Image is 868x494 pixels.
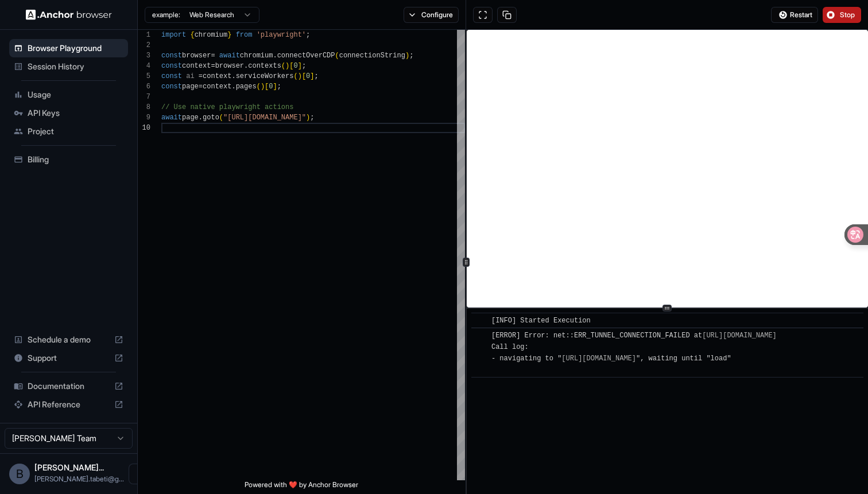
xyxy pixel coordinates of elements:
span: ) [405,52,409,60]
div: Schedule a demo [9,330,128,349]
span: [INFO] Started Execution [491,317,591,325]
span: serviceWorkers [236,72,294,80]
span: contexts [248,62,281,70]
button: Restart [771,7,818,23]
span: "[URL][DOMAIN_NAME]" [223,114,306,122]
span: ( [257,83,261,91]
span: ] [310,72,314,80]
span: browser [182,52,211,60]
span: page [182,83,199,91]
span: Powered with ❤️ by Anchor Browser [245,480,358,494]
span: connectionString [339,52,405,60]
span: Schedule a demo [28,334,110,345]
span: await [219,52,240,60]
span: ; [277,83,281,91]
span: context [182,62,211,70]
span: ​ [477,315,483,326]
div: 5 [138,71,150,81]
span: Browser Playground [28,42,123,54]
span: bhanu.tabeti@gmail.com [34,474,124,483]
span: = [211,62,215,70]
span: Usage [28,89,123,100]
div: API Keys [9,104,128,122]
span: API Keys [28,107,123,119]
div: Support [9,349,128,367]
span: goto [203,114,219,122]
span: ai [186,72,194,80]
span: 0 [306,72,310,80]
span: chromium [195,31,228,39]
div: B [9,464,30,484]
span: ​ [477,330,483,341]
span: // Use native playwright actions [161,103,293,111]
span: from [236,31,253,39]
span: [ERROR] Error: net::ERR_TUNNEL_CONNECTION_FAILED at Call log: - navigating to " ", waiting until ... [491,332,777,374]
button: Configure [404,7,459,23]
button: Stop [823,7,861,23]
div: 3 [138,50,150,61]
span: ( [293,72,297,80]
a: [URL][DOMAIN_NAME] [561,355,636,363]
span: ) [285,62,289,70]
div: 10 [138,123,150,133]
span: 0 [269,83,273,91]
span: ) [306,114,310,122]
span: const [161,72,182,80]
span: [ [289,62,293,70]
span: = [199,83,203,91]
span: ] [298,62,302,70]
div: 9 [138,112,150,123]
span: context [203,83,231,91]
span: page [182,114,199,122]
div: Documentation [9,377,128,395]
span: = [199,72,203,80]
div: 7 [138,92,150,102]
span: Billing [28,154,123,165]
span: Session History [28,61,123,72]
span: { [190,31,194,39]
span: 'playwright' [257,31,306,39]
span: 0 [293,62,297,70]
span: pages [236,83,257,91]
div: Browser Playground [9,39,128,57]
span: Support [28,352,110,364]
span: const [161,62,182,70]
span: ; [302,62,306,70]
div: 4 [138,61,150,71]
div: Session History [9,57,128,76]
span: browser [215,62,244,70]
span: ( [281,62,285,70]
span: Restart [790,10,812,20]
span: } [227,31,231,39]
span: chromium [240,52,273,60]
span: ; [315,72,319,80]
span: . [244,62,248,70]
span: ; [306,31,310,39]
div: 8 [138,102,150,112]
button: Open in full screen [473,7,493,23]
span: . [231,72,235,80]
span: [ [302,72,306,80]
span: ; [310,114,314,122]
span: ( [335,52,339,60]
button: Copy session ID [497,7,517,23]
span: import [161,31,186,39]
span: . [273,52,277,60]
span: . [231,83,235,91]
span: await [161,114,182,122]
span: [ [265,83,269,91]
span: const [161,83,182,91]
span: ) [261,83,265,91]
button: Open menu [129,464,149,484]
span: ; [409,52,413,60]
img: Anchor Logo [26,9,112,20]
span: API Reference [28,399,110,410]
span: Stop [840,10,856,20]
span: . [199,114,203,122]
span: Documentation [28,380,110,392]
span: example: [152,10,180,20]
span: ) [298,72,302,80]
span: ( [219,114,223,122]
span: ] [273,83,277,91]
a: [URL][DOMAIN_NAME] [702,332,777,340]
